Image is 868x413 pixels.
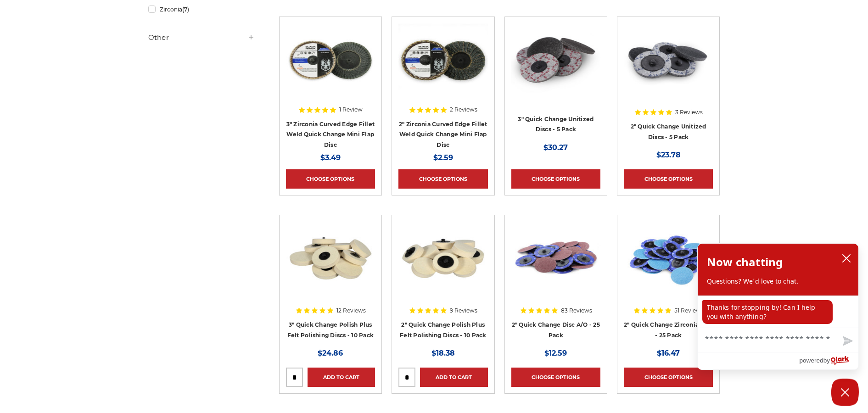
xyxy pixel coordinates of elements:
a: Add to Cart [308,368,375,387]
a: Choose Options [511,169,600,189]
button: close chatbox [839,251,854,265]
a: 3" Quick Change Unitized Discs - 5 Pack [511,23,600,141]
img: 2" Quick Change Unitized Discs - 5 Pack [624,23,713,97]
span: (7) [182,6,189,13]
span: powered [799,355,823,366]
img: 2 inch red aluminum oxide quick change sanding discs for metalwork [511,222,600,295]
p: Questions? We'd love to chat. [707,277,849,286]
span: $18.38 [431,349,455,357]
img: BHA 2 inch mini curved edge quick change flap discs [398,23,487,97]
a: Choose Options [624,169,713,189]
h2: Now chatting [707,253,783,271]
a: 2" Zirconia Curved Edge Fillet Weld Quick Change Mini Flap Disc [399,121,487,148]
a: Add to Cart [420,368,487,387]
img: Assortment of 2-inch Metalworking Discs, 80 Grit, Quick Change, with durable Zirconia abrasive by... [624,222,713,295]
button: Send message [835,331,858,352]
a: 3 inch polishing felt roloc discs [286,222,375,339]
span: $12.59 [544,349,567,357]
button: Close Chatbox [831,379,859,406]
a: BHA 2 inch mini curved edge quick change flap discs [398,23,487,141]
h5: Other [148,32,255,43]
span: by [823,355,830,366]
a: Choose Options [398,169,487,189]
img: 3 inch polishing felt roloc discs [286,222,375,295]
span: $16.47 [657,349,680,357]
p: Thanks for stopping by! Can I help you with anything? [702,300,833,324]
a: Assortment of 2-inch Metalworking Discs, 80 Grit, Quick Change, with durable Zirconia abrasive by... [624,222,713,339]
a: BHA 3 inch quick change curved edge flap discs [286,23,375,141]
span: $23.78 [656,151,681,159]
a: 2" Roloc Polishing Felt Discs [398,222,487,339]
span: $30.27 [543,143,568,152]
img: BHA 3 inch quick change curved edge flap discs [286,23,375,97]
span: $2.59 [433,153,453,162]
img: 2" Roloc Polishing Felt Discs [398,222,487,295]
span: $24.86 [318,349,343,357]
a: Choose Options [511,368,600,387]
a: Choose Options [624,368,713,387]
a: 2" Quick Change Unitized Discs - 5 Pack [624,23,713,141]
div: chat [698,296,858,328]
div: olark chatbox [697,243,859,370]
a: Zirconia [148,1,255,17]
a: 2 inch red aluminum oxide quick change sanding discs for metalwork [511,222,600,339]
span: $3.49 [320,153,341,162]
a: Choose Options [286,169,375,189]
a: Powered by Olark [799,352,858,369]
a: 3" Zirconia Curved Edge Fillet Weld Quick Change Mini Flap Disc [286,121,375,148]
img: 3" Quick Change Unitized Discs - 5 Pack [511,23,600,97]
